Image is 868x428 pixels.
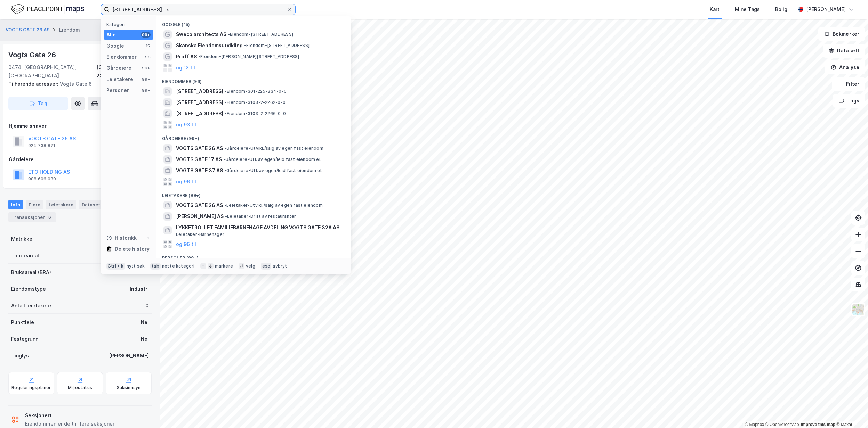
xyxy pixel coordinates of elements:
div: 0 [145,302,149,310]
div: Punktleie [11,318,34,327]
span: • [224,168,226,173]
div: [PERSON_NAME] [109,352,149,360]
div: Kart [710,5,720,14]
span: [STREET_ADDRESS] [176,87,223,96]
div: Datasett [79,200,105,209]
div: Delete history [115,245,150,253]
div: Eiendommer (96) [156,73,351,86]
span: • [198,54,200,59]
span: • [225,214,227,219]
span: VOGTS GATE 37 AS [176,166,223,175]
button: Filter [832,77,865,91]
span: LYKKETROLLET FAMILIEBARNEHAGE AVDELING VOGTS GATE 32A AS [176,223,343,232]
div: 0474, [GEOGRAPHIC_DATA], [GEOGRAPHIC_DATA] [8,63,96,80]
span: VOGTS GATE 26 AS [176,201,223,209]
div: neste kategori [162,263,195,269]
img: Z [852,303,865,316]
div: [GEOGRAPHIC_DATA], 225/334 [96,63,152,80]
div: Tomteareal [11,252,39,260]
div: 1 [145,235,151,241]
button: og 12 til [176,64,195,72]
div: Matrikkel [11,235,34,243]
div: Alle [106,31,116,39]
span: • [225,89,227,94]
span: • [244,43,246,48]
button: og 93 til [176,121,196,129]
span: Eiendom • 3103-2-2266-0-0 [225,111,286,116]
div: avbryt [273,263,287,269]
div: 99+ [141,32,151,38]
div: Mine Tags [735,5,760,14]
div: Nei [141,318,149,327]
span: Proff AS [176,52,197,61]
div: Historikk [106,234,137,242]
div: Eiendom [59,26,80,34]
div: Personer [106,86,129,94]
span: Leietaker • Barnehager [176,232,224,237]
div: Seksjonert [25,411,114,420]
img: logo.f888ab2527a4732fd821a326f86c7f29.svg [11,3,84,15]
div: 99+ [141,76,151,82]
div: 96 [145,54,151,60]
button: Bokmerker [818,27,865,41]
span: Leietaker • Utvikl./salg av egen fast eiendom [224,203,323,208]
div: Kategori [106,22,153,27]
a: OpenStreetMap [765,422,799,427]
div: tab [150,263,161,270]
span: Eiendom • 301-225-334-0-0 [225,89,287,94]
button: Datasett [823,44,865,58]
div: Gårdeiere [9,155,151,164]
div: Saksinnsyn [117,385,141,390]
button: og 96 til [176,178,196,186]
div: Transaksjoner [8,212,56,222]
div: esc [261,263,272,270]
span: • [225,100,227,105]
span: Eiendom • [STREET_ADDRESS] [228,32,293,37]
div: Eiendommen er delt i flere seksjoner [25,420,114,428]
div: Tinglyst [11,352,31,360]
span: [STREET_ADDRESS] [176,109,223,118]
span: Eiendom • 3103-2-2262-0-0 [225,100,286,105]
div: Leietakere [106,75,133,83]
div: Leietakere (99+) [156,187,351,200]
div: Eiere [26,200,43,209]
a: Mapbox [745,422,764,427]
div: Personer (99+) [156,250,351,262]
div: 99+ [141,88,151,93]
div: Bolig [775,5,787,14]
span: Gårdeiere • Utl. av egen/leid fast eiendom el. [224,168,322,173]
div: Hjemmelshaver [9,122,151,130]
div: Reguleringsplaner [11,385,51,390]
span: • [228,32,230,37]
button: Analyse [825,60,865,74]
div: Google [106,42,124,50]
div: 924 738 871 [28,143,55,148]
span: • [223,157,225,162]
div: Eiendommer [106,53,137,61]
span: • [225,111,227,116]
div: 6 [46,214,53,221]
span: Skanska Eiendomsutvikling [176,41,243,50]
span: Eiendom • [STREET_ADDRESS] [244,43,310,48]
span: • [224,146,226,151]
div: nytt søk [127,263,145,269]
span: VOGTS GATE 17 AS [176,155,222,164]
div: Vogts Gate 26 [8,49,57,60]
span: Gårdeiere • Utl. av egen/leid fast eiendom el. [223,157,321,162]
div: Miljøstatus [68,385,92,390]
span: Sweco architects AS [176,30,226,39]
div: 99+ [141,65,151,71]
div: Bruksareal (BRA) [11,268,51,277]
span: Eiendom • [PERSON_NAME][STREET_ADDRESS] [198,54,299,59]
div: Nei [141,335,149,343]
div: 15 [145,43,151,49]
span: [STREET_ADDRESS] [176,98,223,107]
iframe: Chat Widget [833,395,868,428]
span: Leietaker • Drift av restauranter [225,214,296,219]
div: Gårdeiere [106,64,131,72]
div: 988 606 030 [28,176,56,182]
div: Industri [130,285,149,293]
div: Info [8,200,23,209]
div: Gårdeiere (99+) [156,130,351,143]
div: [PERSON_NAME] [806,5,846,14]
